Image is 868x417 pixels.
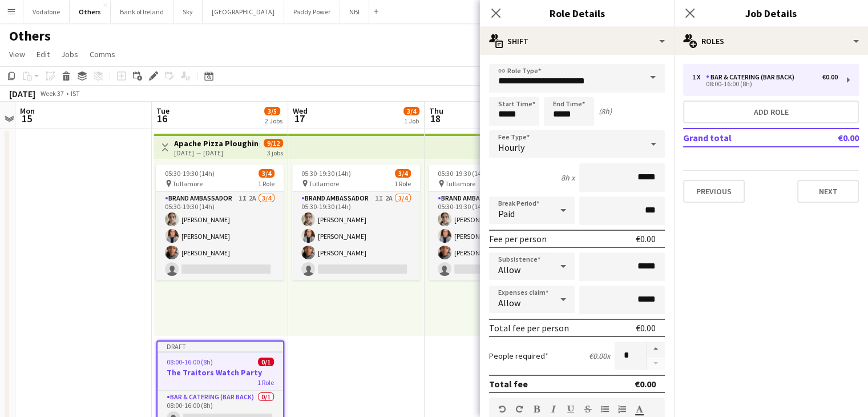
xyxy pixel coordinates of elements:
span: Tullamore [309,179,339,188]
div: 1 Job [404,117,419,125]
div: Total fee [489,378,528,390]
span: 3/4 [259,169,274,178]
span: 15 [18,112,35,125]
span: Wed [293,106,308,116]
span: Paid [498,208,515,219]
button: Underline [567,404,575,414]
a: Edit [32,47,54,62]
div: €0.00 [636,233,656,244]
div: 3 jobs [267,147,283,157]
app-job-card: 05:30-19:30 (14h)3/4 Tullamore1 RoleBrand Ambassador1I2A3/405:30-19:30 (14h)[PERSON_NAME][PERSON_... [292,165,420,280]
div: 2 Jobs [265,117,282,125]
button: Text Color [635,404,643,414]
span: 3/5 [264,107,280,115]
h3: Role Details [480,6,674,21]
button: Ordered List [618,404,626,414]
span: 16 [155,112,169,125]
span: 1 Role [258,179,274,188]
div: [DATE] [9,88,35,99]
span: 1 Role [257,378,274,387]
button: Redo [515,404,523,414]
button: NBI [340,1,369,23]
button: Bold [532,404,540,414]
button: Others [70,1,111,23]
div: €0.00 [636,322,656,334]
div: IST [71,89,80,98]
a: Comms [85,47,120,62]
button: Paddy Power [284,1,340,23]
button: Next [797,180,859,203]
div: (8h) [599,106,612,117]
span: Tue [156,106,169,116]
div: Bar & Catering (Bar Back) [706,73,799,81]
span: 17 [291,112,308,125]
label: People required [489,351,548,361]
app-card-role: Brand Ambassador1I2A3/405:30-19:30 (14h)[PERSON_NAME][PERSON_NAME][PERSON_NAME] [156,192,284,280]
div: Roles [674,27,868,55]
span: Week 37 [38,89,66,98]
div: Fee per person [489,233,547,244]
a: View [5,47,30,62]
span: 05:30-19:30 (14h) [438,169,487,178]
button: Increase [647,342,665,356]
div: 8h x [561,173,575,183]
td: Grand total [683,129,805,147]
span: Hourly [498,142,524,153]
div: €0.00 [822,73,838,81]
span: 05:30-19:30 (14h) [165,169,215,178]
div: Total fee per person [489,322,569,334]
span: Tullamore [172,179,203,188]
button: [GEOGRAPHIC_DATA] [203,1,284,23]
button: Previous [683,180,745,203]
span: Edit [37,49,50,59]
button: Vodafone [23,1,70,23]
span: View [9,49,25,59]
span: 3/4 [395,169,411,178]
div: Shift [480,27,674,55]
button: Bank of Ireland [111,1,173,23]
app-card-role: Brand Ambassador1I2A3/405:30-19:30 (14h)[PERSON_NAME][PERSON_NAME][PERSON_NAME] [292,192,420,280]
h3: Apache Pizza Ploughing [174,138,259,149]
span: 1 Role [394,179,411,188]
div: 08:00-16:00 (8h) [692,81,838,87]
span: Thu [429,106,443,116]
span: Allow [498,297,520,308]
button: Add role [683,101,859,123]
span: 18 [427,112,443,125]
button: Unordered List [601,404,609,414]
span: 05:30-19:30 (14h) [301,169,351,178]
button: Italic [550,404,558,414]
div: €0.00 x [589,351,610,361]
h1: Others [9,27,51,45]
span: 08:00-16:00 (8h) [167,358,213,366]
h3: Job Details [674,6,868,21]
h3: The Traitors Watch Party [158,367,283,378]
span: Jobs [61,49,78,59]
app-job-card: 05:30-19:30 (14h)3/4 Tullamore1 RoleBrand Ambassador1I2A3/405:30-19:30 (14h)[PERSON_NAME][PERSON_... [429,165,556,280]
button: Strikethrough [584,404,592,414]
div: [DATE] → [DATE] [174,149,259,157]
app-card-role: Brand Ambassador1I2A3/405:30-19:30 (14h)[PERSON_NAME][PERSON_NAME][PERSON_NAME] [429,192,556,280]
div: €0.00 [635,378,656,390]
div: Draft [158,342,283,351]
span: Allow [498,264,520,275]
span: Mon [20,106,35,116]
button: Sky [173,1,203,23]
span: Comms [90,49,115,59]
a: Jobs [56,47,83,62]
button: Undo [498,404,506,414]
app-job-card: 05:30-19:30 (14h)3/4 Tullamore1 RoleBrand Ambassador1I2A3/405:30-19:30 (14h)[PERSON_NAME][PERSON_... [156,165,284,280]
span: 3/4 [403,107,419,115]
span: Tullamore [445,179,475,188]
div: 1 x [692,73,706,81]
span: 9/12 [264,139,283,147]
span: 0/1 [258,358,274,366]
td: €0.00 [805,129,859,147]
